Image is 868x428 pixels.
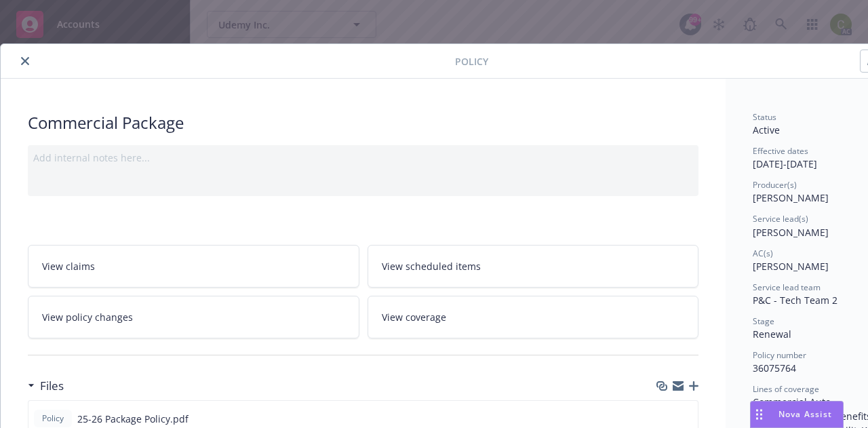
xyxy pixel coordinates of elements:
span: View coverage [382,310,446,324]
button: download file [658,412,669,426]
a: View coverage [368,296,699,338]
span: Producer(s) [753,179,797,191]
span: Status [753,111,776,123]
span: Stage [753,315,774,327]
a: View scheduled items [368,245,699,288]
span: Policy number [753,349,806,361]
div: Commercial Package [28,111,698,134]
span: View scheduled items [382,259,481,273]
button: preview file [680,412,692,426]
span: [PERSON_NAME] [753,191,829,204]
span: 36075764 [753,362,796,374]
span: Lines of coverage [753,383,819,395]
span: Service lead team [753,281,821,293]
span: Commercial Auto Liability [753,395,833,423]
span: View claims [42,259,95,273]
h3: Files [40,377,64,395]
button: Nova Assist [750,401,844,428]
div: Drag to move [751,402,768,427]
span: [PERSON_NAME] [753,260,829,273]
span: Policy [455,54,488,69]
div: Add internal notes here... [33,151,693,165]
span: Policy [39,412,66,425]
span: 25-26 Package Policy.pdf [77,412,189,426]
div: Files [28,377,64,395]
span: Nova Assist [778,408,832,420]
span: Service lead(s) [753,213,808,225]
span: Effective dates [753,145,808,157]
span: Active [753,123,780,136]
span: AC(s) [753,248,773,259]
span: [PERSON_NAME] [753,226,829,239]
a: View policy changes [28,296,359,338]
span: Renewal [753,328,791,341]
span: P&C - Tech Team 2 [753,294,837,307]
button: close [17,53,33,69]
a: View claims [28,245,359,288]
span: View policy changes [42,310,133,324]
